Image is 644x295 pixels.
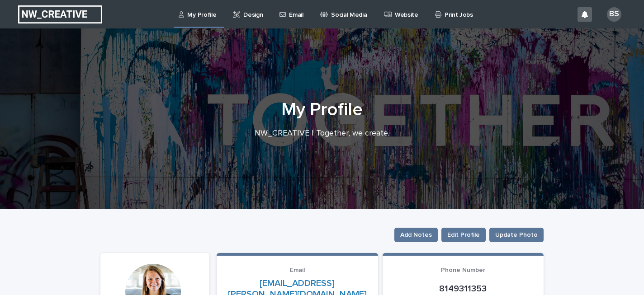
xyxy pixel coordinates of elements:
[18,5,102,23] img: EUIbKjtiSNGbmbK7PdmN
[495,230,538,239] span: Update Photo
[447,230,480,239] span: Edit Profile
[489,228,544,242] button: Update Photo
[439,284,487,293] a: 8149311353
[100,99,544,121] h1: My Profile
[400,230,432,239] span: Add Notes
[141,129,503,139] p: NW_CREATIVE | Together, we create.
[607,7,621,22] div: BS
[394,228,438,242] button: Add Notes
[441,267,485,273] span: Phone Number
[290,267,305,273] span: Email
[441,228,486,242] button: Edit Profile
